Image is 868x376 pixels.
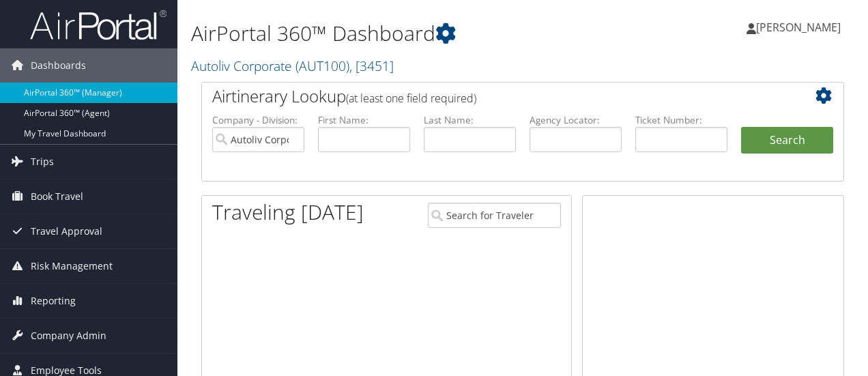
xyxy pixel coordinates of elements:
[349,57,394,75] span: , [ 3451 ]
[635,113,727,127] label: Ticket Number:
[31,179,83,214] span: Book Travel
[191,57,394,75] a: Autoliv Corporate
[530,113,622,127] label: Agency Locator:
[30,9,167,41] img: airportal-logo.png
[191,19,633,48] h1: AirPortal 360™ Dashboard
[212,198,364,227] h1: Traveling [DATE]
[295,57,349,75] span: ( AUT100 )
[741,127,833,154] button: Search
[31,249,113,283] span: Risk Management
[212,85,780,108] h2: Airtinerary Lookup
[747,7,854,48] a: [PERSON_NAME]
[31,319,106,353] span: Company Admin
[424,113,516,127] label: Last Name:
[31,48,86,83] span: Dashboards
[31,214,102,248] span: Travel Approval
[212,113,304,127] label: Company - Division:
[31,145,54,179] span: Trips
[31,284,76,318] span: Reporting
[346,91,476,106] span: (at least one field required)
[756,20,841,35] span: [PERSON_NAME]
[428,203,562,228] input: Search for Traveler
[318,113,410,127] label: First Name:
